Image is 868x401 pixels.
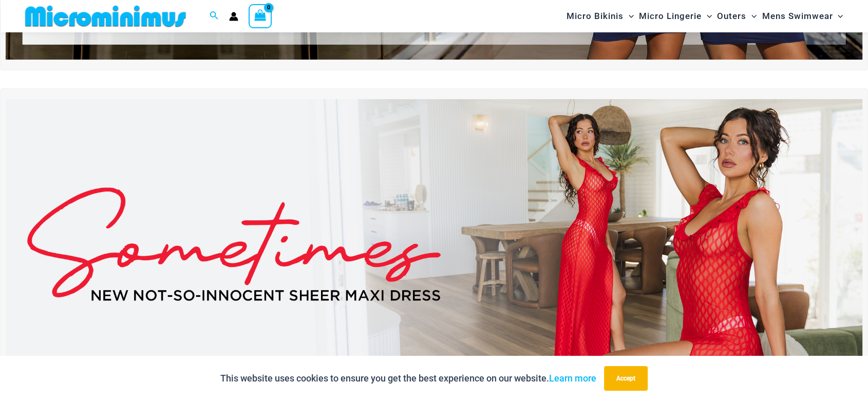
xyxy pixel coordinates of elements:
span: Menu Toggle [833,3,843,29]
a: Micro BikinisMenu ToggleMenu Toggle [564,3,636,29]
span: Menu Toggle [624,3,634,29]
nav: Site Navigation [562,2,847,31]
a: OutersMenu ToggleMenu Toggle [714,3,759,29]
span: Menu Toggle [746,3,757,29]
span: Menu Toggle [702,3,712,29]
a: Account icon link [229,12,238,21]
a: Search icon link [210,10,219,23]
span: Micro Bikinis [567,3,624,29]
a: Micro LingerieMenu ToggleMenu Toggle [636,3,714,29]
a: Learn more [549,373,596,384]
span: Outers [717,3,746,29]
img: Sometimes Red Maxi Dress [6,99,862,390]
button: Accept [604,366,648,391]
img: MM SHOP LOGO FLAT [21,5,190,28]
span: Micro Lingerie [639,3,702,29]
p: This website uses cookies to ensure you get the best experience on our website. [220,371,596,386]
span: Mens Swimwear [762,3,833,29]
a: View Shopping Cart, empty [249,4,272,28]
a: Mens SwimwearMenu ToggleMenu Toggle [759,3,845,29]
